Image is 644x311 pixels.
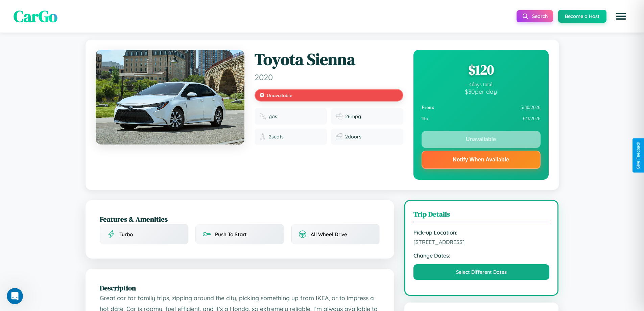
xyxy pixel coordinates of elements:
button: Search [517,10,553,22]
span: Push To Start [215,231,247,238]
div: 5 / 30 / 2026 [422,102,541,113]
img: Fuel type [259,113,266,120]
span: Turbo [119,231,133,238]
img: Seats [259,133,266,140]
button: Notify When Available [422,151,541,169]
span: [STREET_ADDRESS] [413,239,550,245]
span: 2 seats [269,134,284,140]
strong: To: [422,116,428,121]
button: Unavailable [422,131,541,148]
strong: Pick-up Location: [413,229,550,236]
div: 6 / 3 / 2026 [422,113,541,124]
h2: Description [100,283,380,293]
h1: Toyota Sienna [255,50,403,69]
div: Give Feedback [636,142,641,169]
span: 26 mpg [345,113,361,119]
div: $ 30 per day [422,88,541,95]
strong: Change Dates: [413,252,550,259]
div: 4 days total [422,82,541,88]
img: Fuel efficiency [336,113,342,120]
span: Unavailable [267,92,292,98]
button: Open menu [612,7,630,26]
span: 2020 [255,72,403,82]
img: Doors [336,133,342,140]
button: Become a Host [558,10,606,23]
span: CarGo [14,5,57,27]
h2: Features & Amenities [100,214,380,224]
iframe: Intercom live chat [7,288,23,304]
span: 2 doors [345,134,361,140]
span: All Wheel Drive [311,231,347,238]
button: Select Different Dates [413,264,550,280]
img: Toyota Sienna 2020 [96,50,244,145]
span: Search [532,13,548,19]
span: gas [269,113,277,119]
h3: Trip Details [413,209,550,222]
div: $ 120 [422,61,541,79]
strong: From: [422,105,435,110]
